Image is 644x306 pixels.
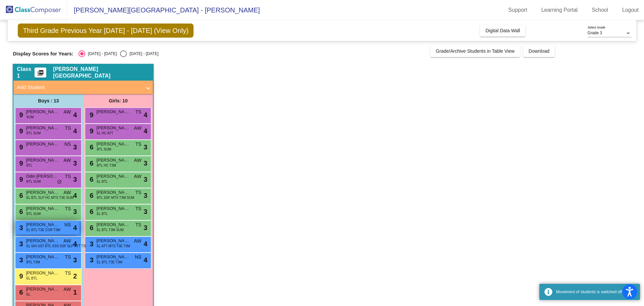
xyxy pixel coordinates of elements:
span: BTL [26,163,32,168]
span: 3 [73,142,77,152]
span: BTL SUM [26,179,41,184]
span: 4 [73,126,77,136]
span: Download [529,48,549,54]
span: NS [64,141,71,148]
button: Grade/Archive Students in Table View [430,45,520,57]
span: 6 [88,160,93,167]
span: 4 [144,255,147,265]
span: 3 [73,174,77,184]
span: [PERSON_NAME] [26,286,59,293]
span: 3 [144,158,147,168]
span: 2 [73,271,77,281]
a: Support [503,5,533,15]
span: 3 [88,256,93,264]
span: Third Grade Previous Year [DATE] - [DATE] (View Only) [18,24,194,38]
span: 3 [144,190,147,201]
span: Grade/Archive Students in Table View [436,48,515,54]
span: Odin [PERSON_NAME] [26,173,59,180]
span: 3 [144,207,147,217]
span: AW [63,189,71,196]
span: EL BTL T3M SUM [97,227,123,232]
span: 4 [73,223,77,233]
span: 3 [17,224,23,231]
span: TS [65,173,71,180]
span: AW [134,237,141,245]
span: EL ATT MTS T3E T3M [97,244,130,249]
span: 3 [73,255,77,265]
span: 6 [88,208,93,215]
span: 6 [17,192,23,199]
mat-expansion-panel-header: Add Student [13,81,153,94]
span: 4 [73,190,77,201]
span: BTL SUM [26,131,41,136]
span: EL 504 SST BTL SSS SSF SLP ATT T3E T3M [26,244,95,249]
span: 3 [73,207,77,217]
span: TS [136,141,142,148]
span: [PERSON_NAME] [26,254,59,260]
span: 9 [17,160,23,167]
span: AW [134,157,141,164]
span: EL BTL [97,179,108,184]
span: Grade 3 [588,31,602,35]
span: [PERSON_NAME][GEOGRAPHIC_DATA] [53,66,150,79]
span: [PERSON_NAME] [96,254,130,260]
span: 9 [17,272,23,280]
span: [PERSON_NAME][GEOGRAPHIC_DATA] - [PERSON_NAME] [67,5,260,15]
a: School [586,5,613,15]
span: 3 [144,174,147,184]
span: TS [136,189,142,196]
span: TS [65,270,71,277]
span: AW [134,125,141,132]
span: [PERSON_NAME] [96,108,130,115]
span: 4 [144,239,147,249]
span: 3 [17,256,23,264]
span: TS [136,108,142,116]
span: BTL T3M [26,260,40,265]
span: [PERSON_NAME] [PERSON_NAME] [26,237,59,244]
span: 3 [144,223,147,233]
div: Boys : 13 [13,94,83,107]
span: [PERSON_NAME] [26,270,59,276]
span: [PERSON_NAME] [26,221,59,228]
span: TS [65,205,71,212]
span: [PERSON_NAME] [26,205,59,212]
span: [PERSON_NAME] [96,221,130,228]
span: [PERSON_NAME] [26,108,59,115]
button: Digital Data Wall [480,25,525,37]
span: [PERSON_NAME]-[PERSON_NAME] [96,189,130,196]
span: EL BTL [97,211,108,216]
span: 6 [88,192,93,199]
span: 6 [88,176,93,183]
span: 4 [144,110,147,120]
span: TS [136,205,142,212]
span: AW [134,173,141,180]
span: 3 [73,158,77,168]
span: BTL HC T3M [97,163,116,168]
span: Class 1 [17,66,35,79]
mat-radio-group: Select an option [78,50,158,57]
span: [PERSON_NAME] [26,157,59,164]
mat-panel-title: Add Student [17,84,142,91]
button: Download [523,45,555,57]
span: 6 [17,208,23,215]
span: [PERSON_NAME] [26,141,59,147]
span: 6 [88,224,93,231]
span: 3 [144,142,147,152]
span: 9 [17,127,23,135]
span: AW [63,286,71,293]
span: EL HC ATT [97,131,113,136]
span: 3 [17,240,23,248]
div: [DATE] - [DATE] [127,51,158,57]
span: 4 [73,239,77,249]
span: BTL SSF MTS T3M SUM [97,195,134,200]
div: [DATE] - [DATE] [85,51,117,57]
span: 9 [17,176,23,183]
span: EL BTL T3E COR T3M [26,227,60,232]
span: AW [63,108,71,116]
a: Logout [617,5,644,15]
span: 9 [17,111,23,119]
span: NS [135,254,141,261]
span: 9 [88,127,93,135]
span: 6 [17,289,23,296]
span: [PERSON_NAME] [96,125,130,131]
